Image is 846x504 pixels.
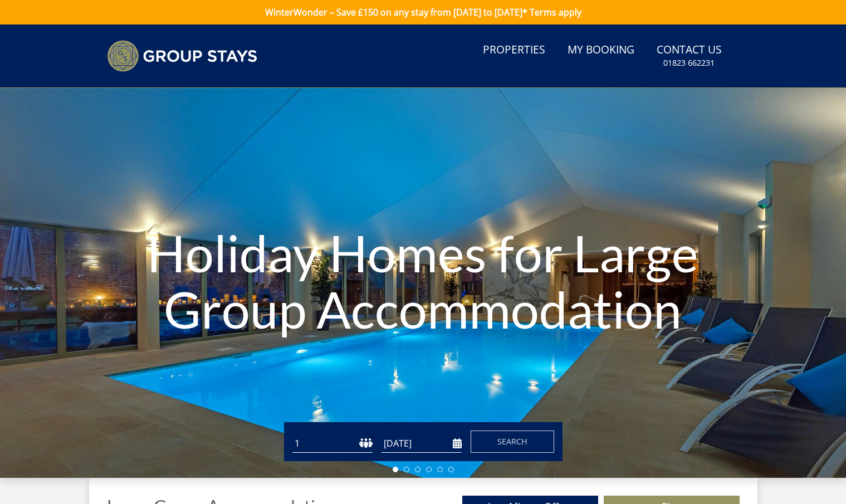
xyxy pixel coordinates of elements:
[127,203,719,359] h1: Holiday Homes for Large Group Accommodation
[663,57,715,68] small: 01823 662231
[471,430,554,453] button: Search
[382,434,462,453] input: Arrival Date
[497,436,527,447] span: Search
[652,38,726,74] a: Contact Us01823 662231
[563,38,639,63] a: My Booking
[478,38,550,63] a: Properties
[107,40,257,72] img: Group Stays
